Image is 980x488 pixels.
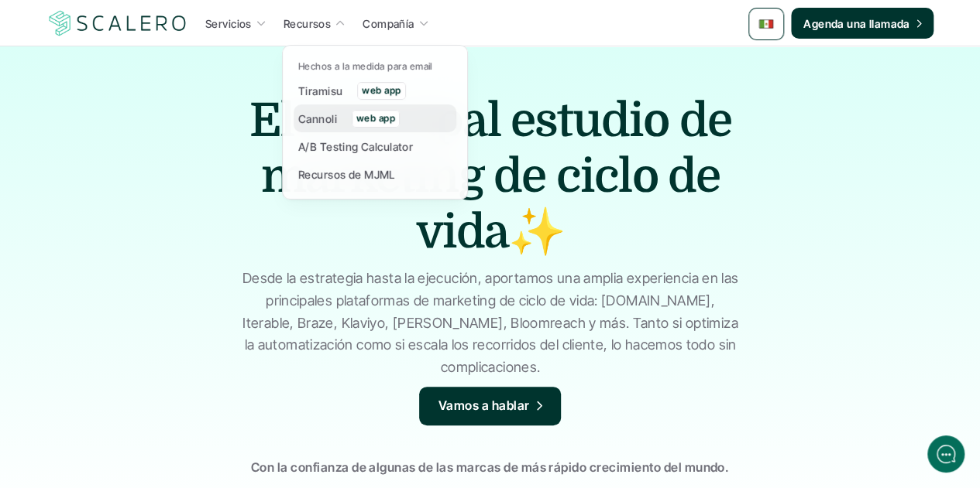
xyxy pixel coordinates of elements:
p: Desde la estrategia hasta la ejecución, aportamos una amplia experiencia en las principales plata... [239,268,742,379]
a: Scalero company logotype [46,9,189,37]
h1: El principal estudio de marketing de ciclo de vida✨ [219,93,762,260]
iframe: gist-messenger-bubble-iframe [927,435,965,473]
button: New conversation [12,100,297,132]
p: Recursos [284,15,331,32]
p: Agenda una llamada [803,15,910,32]
a: A/B Testing Calculator [294,132,456,160]
p: Recursos de MJML [298,166,395,183]
a: Cannoliweb app [294,104,456,132]
a: Recursos de MJML [294,160,456,188]
p: Cannoli [298,111,337,127]
a: Vamos a hablar [419,387,562,425]
p: Tiramisu [298,83,342,99]
p: Vamos a hablar [438,396,530,416]
span: We run on Gist [129,388,196,398]
p: Hechos a la medida para email [298,61,432,72]
p: Compañía [363,15,414,32]
img: Scalero company logotype [46,9,189,38]
a: Agenda una llamada [791,8,934,39]
p: A/B Testing Calculator [298,138,413,155]
p: Servicios [205,15,252,32]
img: 🇲🇽 [758,16,774,32]
a: Tiramisuweb app [294,77,456,104]
span: New conversation [100,110,186,122]
p: web app [356,113,395,124]
p: web app [362,85,401,96]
